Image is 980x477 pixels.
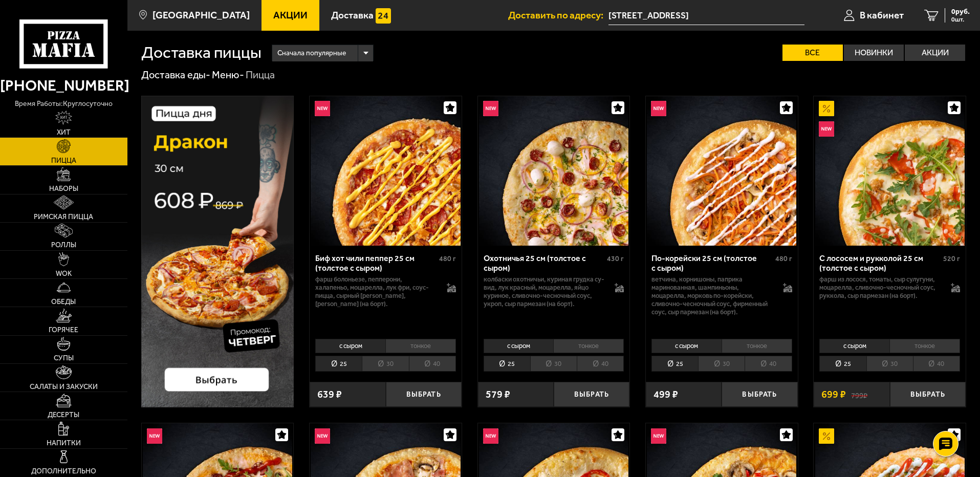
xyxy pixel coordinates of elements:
[362,356,408,372] li: 30
[554,382,629,407] button: Выбрать
[651,101,666,116] img: Новинка
[815,96,965,246] img: С лососем и рукколой 25 см (толстое с сыром)
[376,8,391,24] img: 15daf4d41897b9f0e9f617042186c801.svg
[553,339,624,353] li: тонкое
[147,428,162,444] img: Новинка
[483,101,498,116] img: Новинка
[49,185,78,192] span: Наборы
[651,253,773,273] div: По-корейски 25 см (толстое с сыром)
[819,428,834,444] img: Акционный
[315,339,385,353] li: с сыром
[385,339,456,353] li: тонкое
[409,356,456,372] li: 40
[484,253,605,273] div: Охотничья 25 см (толстое с сыром)
[844,45,904,61] label: Новинки
[905,45,965,61] label: Акции
[607,254,624,263] span: 430 г
[951,8,970,15] span: 0 руб.
[577,356,624,372] li: 40
[722,382,797,407] button: Выбрать
[486,389,510,400] span: 579 ₽
[484,339,554,353] li: с сыром
[819,275,941,300] p: фарш из лосося, томаты, сыр сулугуни, моцарелла, сливочно-чесночный соус, руккола, сыр пармезан (...
[647,96,796,246] img: По-корейски 25 см (толстое с сыром)
[890,382,966,407] button: Выбрать
[851,389,867,400] s: 799 ₽
[483,428,498,444] img: Новинка
[439,254,456,263] span: 480 г
[51,157,76,164] span: Пицца
[141,45,262,61] h1: Доставка пиццы
[57,129,71,136] span: Хит
[315,101,330,116] img: Новинка
[484,275,605,308] p: колбаски охотничьи, куриная грудка су-вид, лук красный, моцарелла, яйцо куриное, сливочно-чесночн...
[246,69,275,82] div: Пицца
[51,242,76,249] span: Роллы
[31,468,96,475] span: Дополнительно
[56,270,72,277] span: WOK
[889,339,960,353] li: тонкое
[866,356,913,372] li: 30
[819,101,834,116] img: Акционный
[478,96,630,246] a: НовинкаОхотничья 25 см (толстое с сыром)
[814,96,966,246] a: АкционныйНовинкаС лососем и рукколой 25 см (толстое с сыром)
[48,411,79,419] span: Десерты
[860,10,904,20] span: В кабинет
[311,96,460,246] img: Биф хот чили пеппер 25 см (толстое с сыром)
[277,44,346,63] span: Сначала популярные
[782,45,843,61] label: Все
[819,253,941,273] div: С лососем и рукколой 25 см (толстое с сыром)
[819,121,834,137] img: Новинка
[47,440,81,447] span: Напитки
[608,6,804,25] input: Ваш адрес доставки
[819,339,889,353] li: с сыром
[654,389,678,400] span: 499 ₽
[153,10,250,20] span: [GEOGRAPHIC_DATA]
[30,383,98,391] span: Салаты и закуски
[775,254,792,263] span: 480 г
[317,389,342,400] span: 639 ₽
[273,10,308,20] span: Акции
[651,356,698,372] li: 25
[484,356,530,372] li: 25
[745,356,792,372] li: 40
[315,356,362,372] li: 25
[141,69,210,81] a: Доставка еды-
[821,389,846,400] span: 699 ₽
[508,10,608,20] span: Доставить по адресу:
[530,356,577,372] li: 30
[51,298,76,306] span: Обеды
[913,356,960,372] li: 40
[646,96,798,246] a: НовинкаПо-корейски 25 см (толстое с сыром)
[315,253,437,273] div: Биф хот чили пеппер 25 см (толстое с сыром)
[651,339,722,353] li: с сыром
[651,428,666,444] img: Новинка
[651,275,773,316] p: ветчина, корнишоны, паприка маринованная, шампиньоны, моцарелла, морковь по-корейски, сливочно-че...
[698,356,745,372] li: 30
[943,254,960,263] span: 520 г
[386,382,462,407] button: Выбрать
[479,96,628,246] img: Охотничья 25 см (толстое с сыром)
[331,10,374,20] span: Доставка
[212,69,244,81] a: Меню-
[315,275,437,308] p: фарш болоньезе, пепперони, халапеньо, моцарелла, лук фри, соус-пицца, сырный [PERSON_NAME], [PERS...
[49,327,78,334] span: Горячее
[315,428,330,444] img: Новинка
[722,339,792,353] li: тонкое
[34,213,93,221] span: Римская пицца
[310,96,462,246] a: НовинкаБиф хот чили пеппер 25 см (толстое с сыром)
[951,16,970,23] span: 0 шт.
[819,356,866,372] li: 25
[54,355,74,362] span: Супы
